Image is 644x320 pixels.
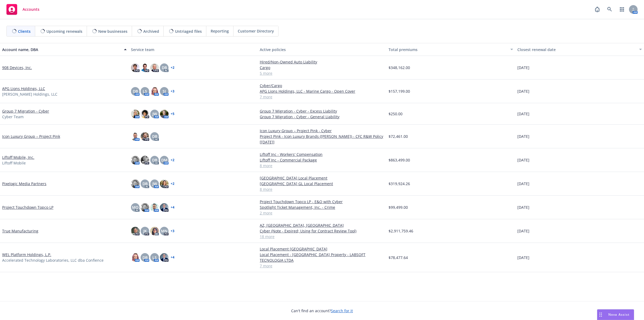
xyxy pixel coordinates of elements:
span: Customer Directory [238,28,274,34]
a: + 5 [171,112,174,116]
img: photo [150,203,159,212]
span: $250.00 [389,111,402,117]
a: Liftoff Inc - Commercial Package [260,157,384,163]
span: JW [152,181,157,186]
span: Reporting [211,28,229,34]
span: [DATE] [517,181,529,186]
span: DB [133,88,138,94]
a: 7 more [260,263,384,269]
span: Accounts [23,7,39,12]
span: LS [143,88,147,94]
a: Pixelogic Media Partners [2,181,46,186]
span: [DATE] [517,157,529,163]
span: [DATE] [517,65,529,70]
span: Can't find an account? [291,308,353,314]
span: New businesses [98,28,127,34]
img: photo [141,110,149,118]
img: photo [160,203,169,212]
span: $157,199.00 [389,88,410,94]
span: Liftoff Mobile [2,160,26,166]
a: Local Placement [GEOGRAPHIC_DATA] [260,246,384,252]
span: [DATE] [517,228,529,234]
button: Total premiums [386,43,515,56]
div: Active policies [260,47,384,52]
span: Upcoming renewals [46,28,82,34]
a: Report a Bug [592,4,603,15]
a: 8 more [260,163,384,168]
a: Hired/Non-Owned Auto Liability [260,59,384,65]
a: Icon Luxury Group – Project Pink - Cyber [260,128,384,134]
img: photo [131,227,140,235]
img: photo [141,156,149,164]
div: Drag to move [597,310,604,320]
a: Cargo [260,65,384,70]
span: [DATE] [517,134,529,139]
a: Cyber (Note - Expired; Using for Contract Review Tool) [260,228,384,234]
span: $863,499.00 [389,157,410,163]
div: Account name, DBA [2,47,121,52]
button: Active policies [258,43,386,56]
a: WEL Platform Holdings, L.P. [2,252,51,257]
a: Group 7 Migration - Cyber - Excess Liability [260,108,384,114]
span: DB [162,65,167,70]
span: JW [152,111,157,117]
span: [DATE] [517,111,529,117]
a: + 3 [171,90,174,93]
a: [GEOGRAPHIC_DATA] GL Local Placement [260,181,384,186]
button: Service team [129,43,258,56]
a: Liftoff Inc - Workers' Compensation [260,152,384,157]
a: Accounts [4,2,42,17]
img: photo [131,110,140,118]
a: Search for it [331,308,353,313]
a: 5 more [260,70,384,76]
a: Spotlight Ticket Management, Inc. - Crime [260,204,384,210]
span: Nova Assist [608,312,630,317]
a: Local Placement - [GEOGRAPHIC_DATA] Property - LABSOFT TECNOLOGIA LTDA [260,252,384,263]
a: 8 more [260,186,384,192]
a: Group 7 Migration - Cyber - General Liability [260,114,384,120]
span: [DATE] [517,88,529,94]
span: DB [142,181,148,186]
a: + 2 [171,182,174,185]
img: photo [131,179,140,188]
span: $2,911,759.46 [389,228,413,234]
span: Archived [143,28,159,34]
div: Total premiums [389,47,507,52]
a: Project Touchdown Topco LP - E&O with Cyber [260,199,384,204]
a: APG Lions Holdings, LLC [2,86,45,91]
span: [DATE] [517,204,529,210]
img: photo [131,156,140,164]
a: + 4 [171,256,174,259]
span: $99,499.00 [389,204,408,210]
a: True Manufacturing [2,228,38,234]
span: JK [143,228,147,234]
a: AZ, [GEOGRAPHIC_DATA], [GEOGRAPHIC_DATA] [260,222,384,228]
span: MQ [132,204,138,210]
span: $72,461.00 [389,134,408,139]
a: + 2 [171,66,174,69]
span: DB [152,157,157,163]
span: MN [161,228,167,234]
button: Nova Assist [597,309,634,320]
span: Cyber Team [2,114,24,120]
img: photo [150,63,159,72]
span: DM [161,157,167,163]
span: SJ [163,88,166,94]
a: Cyber/Cargo [260,83,384,88]
a: Switch app [617,4,627,15]
span: [DATE] [517,255,529,260]
img: photo [160,110,169,118]
a: APG Lions Holdings, LLC - Marine Cargo - Open Cover [260,88,384,94]
img: photo [160,179,169,188]
span: Accelerated Technology Laboratories, LLC dba Confience [2,257,104,263]
span: $348,162.00 [389,65,410,70]
span: Clients [18,28,31,34]
a: 7 more [260,94,384,100]
span: $319,924.26 [389,181,410,186]
a: + 3 [171,229,174,233]
button: Closest renewal date [515,43,644,56]
a: Liftoff Mobile, Inc. [2,154,34,160]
